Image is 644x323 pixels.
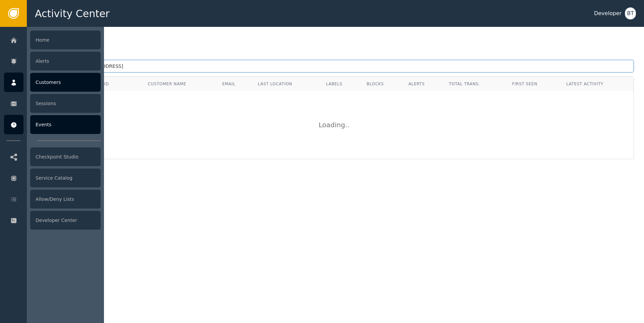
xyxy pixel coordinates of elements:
[30,115,101,134] div: Events
[4,189,101,209] a: Allow/Deny Lists
[30,190,101,209] div: Allow/Deny Lists
[512,81,556,87] div: First Seen
[4,30,101,50] a: Home
[222,81,248,87] div: Email
[4,51,101,71] a: Alerts
[148,81,212,87] div: Customer Name
[4,147,101,167] a: Checkpoint Studio
[566,81,629,87] div: Latest Activity
[594,9,622,17] div: Developer
[30,73,101,92] div: Customers
[37,60,634,73] input: Search by name, email, or ID
[30,169,101,187] div: Service Catalog
[30,147,101,166] div: Checkpoint Studio
[258,81,316,87] div: Last Location
[449,81,502,87] div: Total Trans.
[4,73,101,92] a: Customers
[30,211,101,230] div: Developer Center
[326,81,357,87] div: Labels
[30,31,101,49] div: Home
[35,6,110,21] span: Activity Center
[30,52,101,71] div: Alerts
[367,81,398,87] div: Blocks
[409,81,439,87] div: Alerts
[319,120,352,130] div: Loading ..
[4,94,101,113] a: Sessions
[4,211,101,230] a: Developer Center
[30,94,101,113] div: Sessions
[4,115,101,134] a: Events
[625,7,636,19] button: BT
[4,168,101,188] a: Service Catalog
